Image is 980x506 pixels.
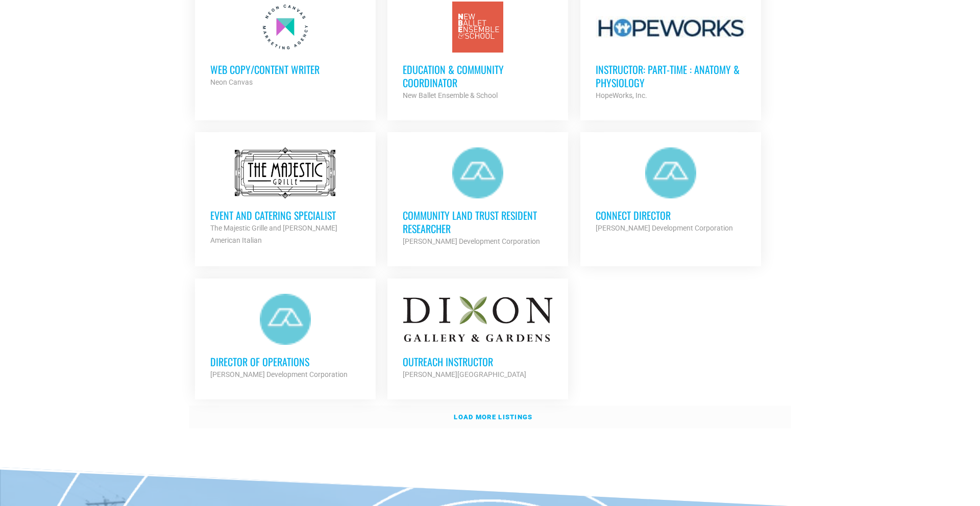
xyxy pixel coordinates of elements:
[403,209,553,235] h3: Community Land Trust Resident Researcher
[210,224,337,244] strong: The Majestic Grille and [PERSON_NAME] American Italian
[210,209,360,222] h3: Event and Catering Specialist
[596,63,746,89] h3: Instructor: Part-Time : Anatomy & Physiology
[195,132,376,262] a: Event and Catering Specialist The Majestic Grille and [PERSON_NAME] American Italian
[403,91,498,99] strong: New Ballet Ensemble & School
[195,279,376,396] a: Director of Operations [PERSON_NAME] Development Corporation
[596,209,746,222] h3: Connect Director
[403,237,540,245] strong: [PERSON_NAME] Development Corporation
[210,370,348,378] strong: [PERSON_NAME] Development Corporation
[580,132,761,249] a: Connect Director [PERSON_NAME] Development Corporation
[387,279,568,396] a: Outreach Instructor [PERSON_NAME][GEOGRAPHIC_DATA]
[596,91,647,99] strong: HopeWorks, Inc.
[403,355,553,368] h3: Outreach Instructor
[210,63,360,76] h3: Web Copy/Content Writer
[403,63,553,89] h3: Education & Community Coordinator
[387,132,568,263] a: Community Land Trust Resident Researcher [PERSON_NAME] Development Corporation
[210,78,253,86] strong: Neon Canvas
[189,406,791,429] a: Load more listings
[210,355,360,368] h3: Director of Operations
[596,224,733,232] strong: [PERSON_NAME] Development Corporation
[403,370,526,378] strong: [PERSON_NAME][GEOGRAPHIC_DATA]
[454,413,532,421] strong: Load more listings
